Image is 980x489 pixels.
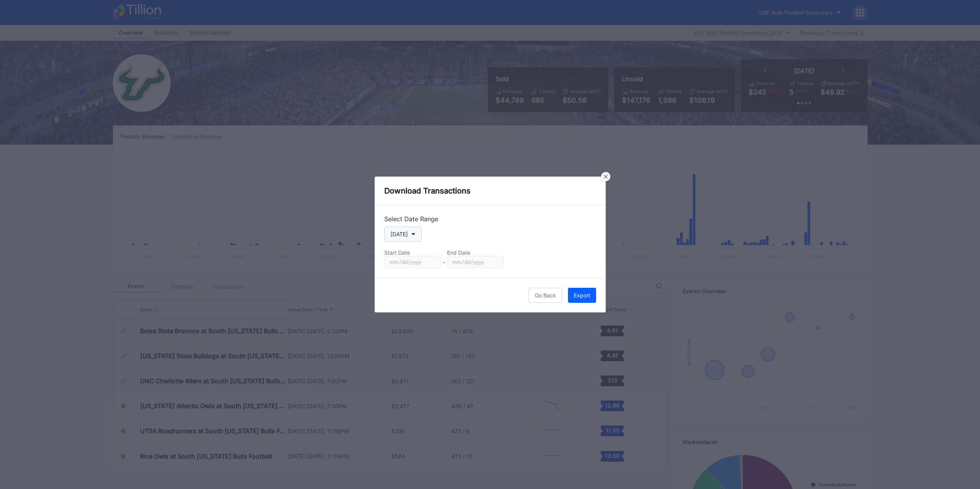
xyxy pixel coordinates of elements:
div: [DATE] [390,231,408,237]
div: Download Transactions [375,177,606,205]
button: Go Back [529,288,562,303]
div: Go Back [535,292,556,299]
div: - [443,259,445,265]
div: Select Date Range [384,215,596,223]
button: Export [568,288,596,303]
div: End Date [447,249,504,256]
div: Start Date [384,249,441,256]
div: Export [574,292,590,299]
button: [DATE] [384,227,422,242]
